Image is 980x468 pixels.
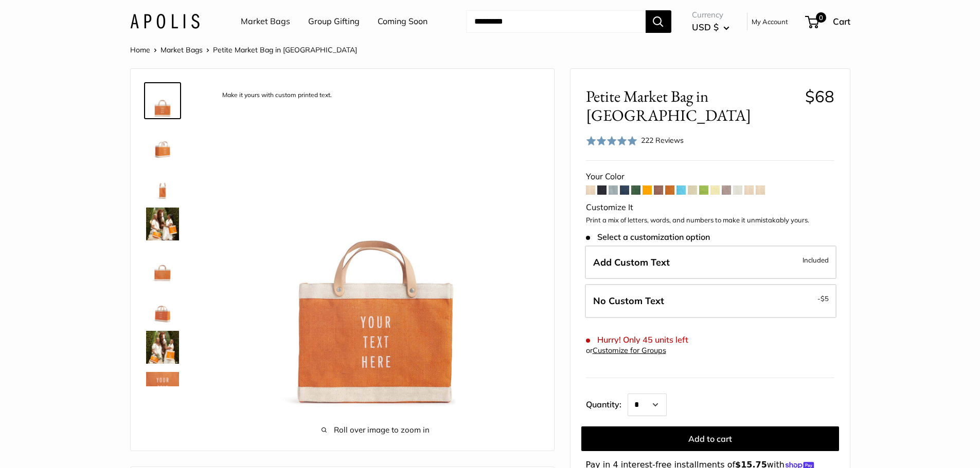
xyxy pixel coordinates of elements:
input: Search... [466,10,646,33]
span: Roll over image to zoom in [213,423,539,437]
span: 0 [815,12,826,23]
span: USD $ [692,22,719,32]
img: Petite Market Bag in Citrus [146,125,179,158]
button: Add to cart [581,426,839,451]
img: description_Seal of authenticity printed on the backside of every bag. [146,249,179,282]
img: Petite Market Bag in Citrus [146,208,179,240]
a: Coming Soon [378,14,427,29]
img: Petite Market Bag in Citrus [146,331,179,364]
span: Add Custom Text [593,256,670,268]
div: or [586,344,666,358]
img: description_Make it yours with custom printed text. [146,84,179,117]
span: 222 Reviews [641,136,684,145]
button: Search [646,10,671,33]
img: Petite Market Bag in Citrus [146,290,179,323]
a: My Account [752,15,788,28]
a: Petite Market Bag in Citrus [144,123,181,160]
a: Market Bags [161,45,203,54]
label: Quantity: [586,390,628,416]
span: Cart [833,16,850,27]
div: Make it yours with custom printed text. [217,88,337,102]
span: No Custom Text [593,295,664,307]
img: description_12.5" wide, 9.5" high, 5.5" deep; handles: 3.5" drop [146,166,179,199]
a: Petite Market Bag in Citrus [144,329,181,366]
span: Hurry! Only 45 units left [586,335,688,345]
a: Home [130,45,150,54]
a: Market Bags [241,14,290,29]
a: Petite Market Bag in Citrus [144,288,181,325]
a: Petite Market Bag in Citrus [144,205,181,242]
a: 0 Cart [806,13,850,30]
img: description_Custom printed text with eco-friendly ink. [146,372,179,405]
label: Add Custom Text [585,246,836,279]
nav: Breadcrumb [130,43,357,57]
img: Apolis [130,14,200,29]
span: $5 [821,294,829,303]
a: description_12.5" wide, 9.5" high, 5.5" deep; handles: 3.5" drop [144,164,181,201]
a: Group Gifting [308,14,360,29]
p: Print a mix of letters, words, and numbers to make it unmistakably yours. [586,215,834,226]
span: Petite Market Bag in [GEOGRAPHIC_DATA] [586,87,797,125]
span: - [817,292,829,305]
label: Leave Blank [585,284,836,318]
a: description_Seal of authenticity printed on the backside of every bag. [144,247,181,284]
a: description_Make it yours with custom printed text. [144,82,181,119]
span: Select a customization option [586,232,710,242]
span: Petite Market Bag in [GEOGRAPHIC_DATA] [213,45,357,54]
span: Currency [692,8,729,22]
span: Included [803,254,829,266]
a: description_Custom printed text with eco-friendly ink. [144,370,181,407]
span: $68 [805,86,834,106]
div: Customize It [586,200,834,215]
img: description_Make it yours with custom printed text. [213,84,539,409]
a: Customize for Groups [593,346,666,355]
button: USD $ [692,19,729,35]
div: Your Color [586,169,834,184]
